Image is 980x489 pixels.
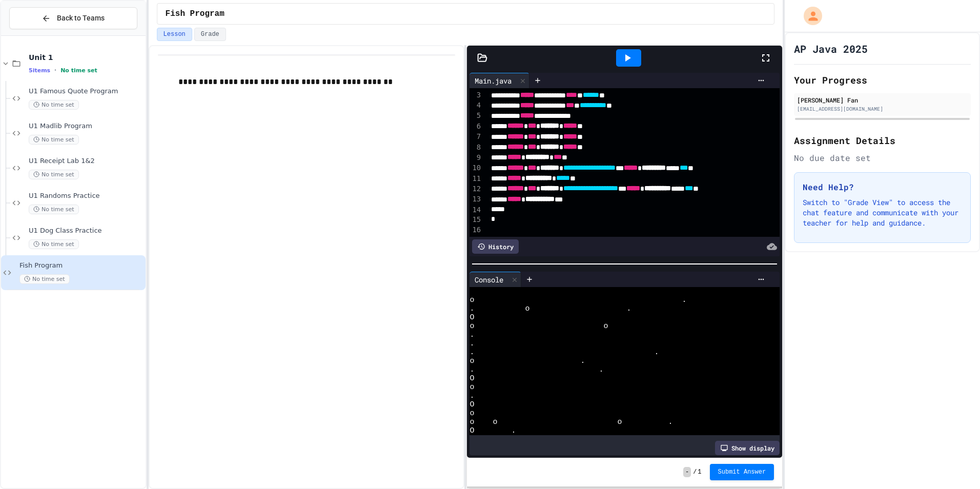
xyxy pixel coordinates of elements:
[469,348,659,357] span: . .
[29,157,144,166] span: U1 Receipt Lab 1&2
[718,468,766,476] span: Submit Answer
[803,197,962,228] p: Switch to "Grade View" to access the chat feature and communicate with your teacher for help and ...
[793,4,825,28] div: My Account
[469,205,482,215] div: 14
[469,194,482,205] div: 13
[29,227,144,235] span: U1 Dog Class Practice
[803,181,962,193] h3: Need Help?
[469,357,585,365] span: o .
[469,90,482,100] div: 3
[469,304,631,313] span: . o .
[469,313,474,322] span: O
[482,80,487,89] span: Fold line
[794,42,868,56] h1: AP Java 2025
[794,152,971,164] div: No due date set
[29,135,79,145] span: No time set
[29,170,79,179] span: No time set
[469,163,482,173] div: 10
[19,261,144,270] span: Fish Program
[19,274,70,284] span: No time set
[29,205,79,214] span: No time set
[469,374,474,383] span: O
[29,67,50,74] span: 5 items
[715,441,780,455] div: Show display
[469,365,603,374] span: . .
[797,105,968,113] div: [EMAIL_ADDRESS][DOMAIN_NAME]
[469,272,521,287] div: Console
[683,467,691,477] span: -
[469,392,474,400] span: .
[469,274,508,285] div: Console
[469,339,474,348] span: .
[54,66,56,74] span: •
[469,73,529,88] div: Main.java
[469,331,474,339] span: .
[469,174,482,184] div: 11
[29,87,144,96] span: U1 Famous Quote Program
[194,28,226,41] button: Grade
[469,184,482,194] div: 12
[29,100,79,110] span: No time set
[469,400,474,409] span: O
[693,468,697,476] span: /
[469,225,482,235] div: 16
[469,100,482,111] div: 4
[469,111,482,121] div: 5
[469,383,474,392] span: o
[469,75,517,86] div: Main.java
[29,239,79,249] span: No time set
[469,409,474,418] span: o
[469,142,482,153] div: 8
[469,153,482,163] div: 9
[797,95,968,105] div: [PERSON_NAME] Fan
[469,215,482,225] div: 15
[469,426,516,435] span: O .
[469,132,482,142] div: 7
[710,464,774,480] button: Submit Answer
[9,7,137,29] button: Back to Teams
[166,8,224,20] span: Fish Program
[57,13,105,24] span: Back to Teams
[469,418,672,426] span: o o o .
[794,73,971,87] h2: Your Progress
[29,192,144,200] span: U1 Randoms Practice
[469,322,608,331] span: o o
[794,133,971,148] h2: Assignment Details
[472,239,519,254] div: History
[698,468,701,476] span: 1
[469,121,482,132] div: 6
[29,122,144,131] span: U1 Madlib Program
[469,296,686,304] span: o .
[157,28,192,41] button: Lesson
[60,67,97,74] span: No time set
[29,53,144,62] span: Unit 1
